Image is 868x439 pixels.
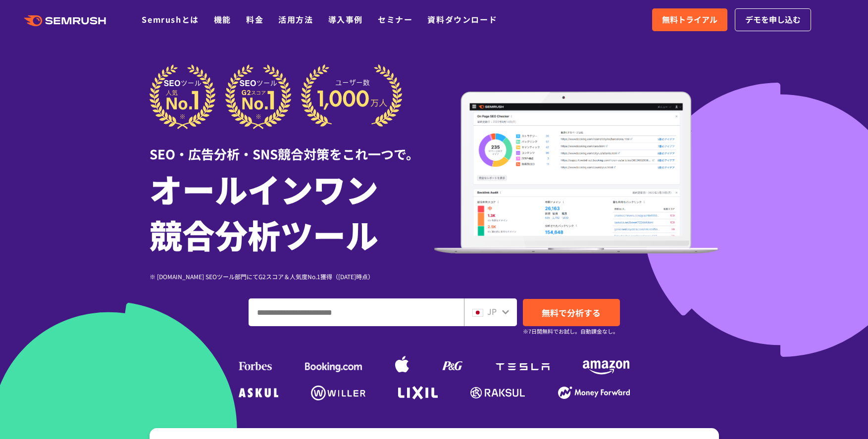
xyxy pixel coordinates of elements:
[487,305,497,317] span: JP
[214,13,231,25] a: 機能
[249,299,463,326] input: ドメイン、キーワードまたはURLを入力してください
[150,272,434,281] div: ※ [DOMAIN_NAME] SEOツール部門にてG2スコア＆人気度No.1獲得（[DATE]時点）
[735,8,811,31] a: デモを申し込む
[427,13,497,25] a: 資料ダウンロード
[246,13,263,25] a: 料金
[745,13,801,26] span: デモを申し込む
[378,13,412,25] a: セミナー
[328,13,363,25] a: 導入事例
[542,306,601,319] span: 無料で分析する
[278,13,313,25] a: 活用方法
[523,327,618,336] small: ※7日間無料でお試し。自動課金なし。
[150,129,434,163] div: SEO・広告分析・SNS競合対策をこれ一つで。
[523,299,620,326] a: 無料で分析する
[652,8,727,31] a: 無料トライアル
[142,13,199,25] a: Semrushとは
[150,166,434,257] h1: オールインワン 競合分析ツール
[662,13,717,26] span: 無料トライアル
